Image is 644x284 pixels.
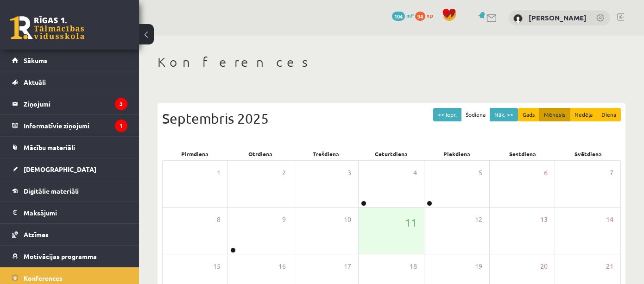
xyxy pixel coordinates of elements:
[24,56,47,64] span: Sākums
[606,261,613,271] span: 21
[12,202,127,223] a: Maksājumi
[162,147,227,160] div: Pirmdiena
[12,93,127,114] a: Ziņojumi3
[570,108,597,121] button: Nedēļa
[529,13,587,22] a: [PERSON_NAME]
[12,246,127,267] a: Motivācijas programma
[518,108,540,121] button: Gads
[24,202,127,223] legend: Maksājumi
[513,14,523,23] img: Polīna Pērkone
[217,215,221,225] span: 8
[24,143,75,151] span: Mācību materiāli
[392,12,405,21] span: 104
[461,108,490,121] button: Šodiena
[162,108,621,129] div: Septembris 2025
[227,147,293,160] div: Otrdiena
[10,16,84,39] a: Rīgas 1. Tālmācības vidusskola
[115,120,127,132] i: 1
[556,147,621,160] div: Svētdiena
[413,168,417,178] span: 4
[12,180,127,202] a: Digitālie materiāli
[12,158,127,180] a: [DEMOGRAPHIC_DATA]
[539,108,570,121] button: Mēnesis
[475,261,482,271] span: 19
[424,147,490,160] div: Piekdiena
[410,261,417,271] span: 18
[278,261,286,271] span: 16
[405,215,417,230] span: 11
[12,224,127,245] a: Atzīmes
[158,54,625,70] h1: Konferences
[347,168,351,178] span: 3
[344,261,351,271] span: 17
[24,165,96,173] span: [DEMOGRAPHIC_DATA]
[217,168,221,178] span: 1
[24,187,79,195] span: Digitālie materiāli
[475,215,482,225] span: 12
[415,12,437,19] a: 94 xp
[115,98,127,110] i: 3
[282,168,286,178] span: 2
[293,147,359,160] div: Trešdiena
[392,12,414,19] a: 104 mP
[406,12,414,19] span: mP
[24,230,49,239] span: Atzīmes
[540,261,548,271] span: 20
[544,168,548,178] span: 6
[24,93,127,114] legend: Ziņojumi
[597,108,621,121] button: Diena
[12,115,127,136] a: Informatīvie ziņojumi1
[415,12,425,21] span: 94
[344,215,351,225] span: 10
[24,78,46,86] span: Aktuāli
[24,274,63,282] span: Konferences
[610,168,613,178] span: 7
[24,115,127,136] legend: Informatīvie ziņojumi
[24,252,97,260] span: Motivācijas programma
[490,147,555,160] div: Sestdiena
[12,137,127,158] a: Mācību materiāli
[213,261,221,271] span: 15
[540,215,548,225] span: 13
[427,12,433,19] span: xp
[479,168,482,178] span: 5
[282,215,286,225] span: 9
[606,215,613,225] span: 14
[359,147,424,160] div: Ceturtdiena
[12,50,127,71] a: Sākums
[433,108,461,121] button: << Iepr.
[490,108,518,121] button: Nāk. >>
[12,71,127,93] a: Aktuāli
